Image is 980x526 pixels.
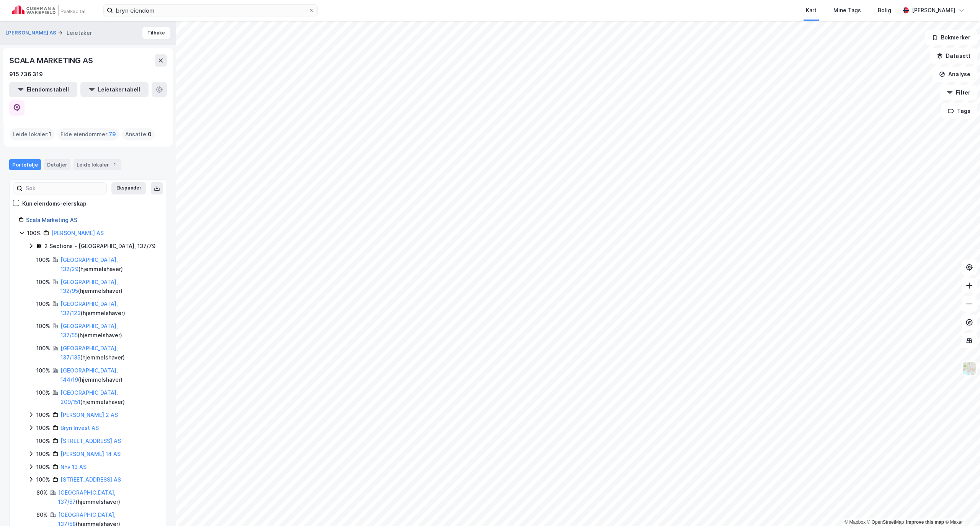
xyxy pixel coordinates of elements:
[58,489,116,505] a: [GEOGRAPHIC_DATA], 137/57
[36,423,50,433] div: 100%
[44,159,70,170] div: Detaljer
[36,475,50,484] div: 100%
[60,323,118,338] a: [GEOGRAPHIC_DATA], 137/55
[60,299,157,318] div: ( hjemmelshaver )
[933,67,977,82] button: Analyse
[109,130,116,139] span: 79
[925,30,977,45] button: Bokmerker
[36,344,50,353] div: 100%
[113,5,308,16] input: Søk på adresse, matrikkel, gårdeiere, leietakere eller personer
[941,103,977,119] button: Tags
[60,322,157,340] div: ( hjemmelshaver )
[36,255,50,265] div: 100%
[36,449,50,459] div: 100%
[58,488,157,506] div: ( hjemmelshaver )
[60,438,121,444] a: [STREET_ADDRESS] AS
[60,278,157,296] div: ( hjemmelshaver )
[22,199,87,208] div: Kun eiendoms-eierskap
[60,255,157,274] div: ( hjemmelshaver )
[10,128,54,140] div: Leide lokaler :
[12,5,85,16] img: cushman-wakefield-realkapital-logo.202ea83816669bd177139c58696a8fa1.svg
[36,299,50,309] div: 100%
[9,159,41,170] div: Portefølje
[60,388,157,407] div: ( hjemmelshaver )
[962,361,977,376] img: Z
[36,436,50,446] div: 100%
[906,519,944,525] a: Improve this map
[80,82,149,97] button: Leietakertabell
[60,344,157,362] div: ( hjemmelshaver )
[23,183,106,194] input: Søk
[36,322,50,331] div: 100%
[57,128,119,140] div: Eide eiendommer :
[73,159,121,170] div: Leide lokaler
[930,48,977,64] button: Datasett
[122,128,155,140] div: Ansatte :
[912,6,955,15] div: [PERSON_NAME]
[36,510,48,519] div: 80%
[142,27,170,39] button: Tilbake
[36,462,50,472] div: 100%
[60,345,118,361] a: [GEOGRAPHIC_DATA], 137/135
[36,278,50,287] div: 100%
[9,70,43,79] div: 915 736 319
[44,242,155,251] div: 2 Sections - [GEOGRAPHIC_DATA], 137/79
[60,412,118,418] a: [PERSON_NAME] 2 AS
[67,28,92,38] div: Leietaker
[60,279,118,294] a: [GEOGRAPHIC_DATA], 132/95
[60,256,118,272] a: [GEOGRAPHIC_DATA], 132/29
[60,367,118,383] a: [GEOGRAPHIC_DATA], 144/19
[148,130,152,139] span: 0
[942,489,980,526] div: Kontrollprogram for chat
[806,6,817,15] div: Kart
[833,6,861,15] div: Mine Tags
[844,519,866,525] a: Mapbox
[60,366,157,384] div: ( hjemmelshaver )
[111,182,146,194] button: Ekspander
[942,489,980,526] iframe: Chat Widget
[51,230,104,236] a: [PERSON_NAME] AS
[9,54,94,67] div: SCALA MARKETING AS
[60,451,121,457] a: [PERSON_NAME] 14 AS
[49,130,51,139] span: 1
[60,476,121,483] a: [STREET_ADDRESS] AS
[60,389,118,405] a: [GEOGRAPHIC_DATA], 209/151
[878,6,891,15] div: Bolig
[36,410,50,420] div: 100%
[6,29,58,37] button: [PERSON_NAME] AS
[26,217,77,223] a: Scala Marketing AS
[36,388,50,397] div: 100%
[60,301,118,316] a: [GEOGRAPHIC_DATA], 132/123
[36,488,48,497] div: 80%
[940,85,977,100] button: Filter
[27,229,41,238] div: 100%
[36,366,50,375] div: 100%
[9,82,77,97] button: Eiendomstabell
[111,161,118,168] div: 1
[867,519,904,525] a: OpenStreetMap
[60,464,87,470] a: Nhv 13 AS
[60,425,99,431] a: Bryn Invest AS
